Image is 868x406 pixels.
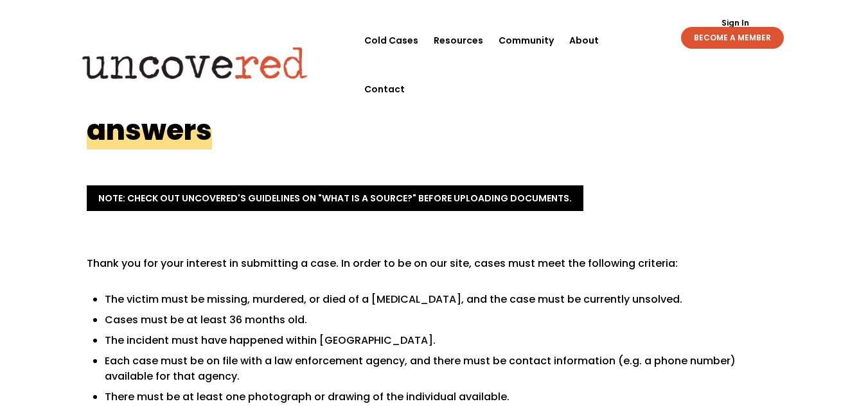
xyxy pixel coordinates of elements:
a: Cold Cases [364,16,418,65]
a: Resources [434,16,483,65]
li: There must be at least one photograph or drawing of the individual available. [105,389,771,405]
a: Community [499,16,554,65]
a: Contact [364,65,405,114]
a: BECOME A MEMBER [681,27,784,49]
img: Uncovered logo [71,38,319,88]
li: The victim must be missing, murdered, or died of a [MEDICAL_DATA], and the case must be currently... [105,292,771,307]
li: Each case must be on file with a law enforcement agency, and there must be contact information (e... [105,353,771,384]
li: Cases must be at least 36 months old. [105,312,771,328]
a: Note: Check out Uncovered's guidelines on "What is a Source?" before uploading documents. [87,185,583,211]
p: Thank you for your interest in submitting a case. In order to be on our site, cases must meet the... [87,256,771,282]
a: About [569,16,599,65]
li: The incident must have happened within [GEOGRAPHIC_DATA]. [105,333,771,348]
a: Sign In [714,19,756,27]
